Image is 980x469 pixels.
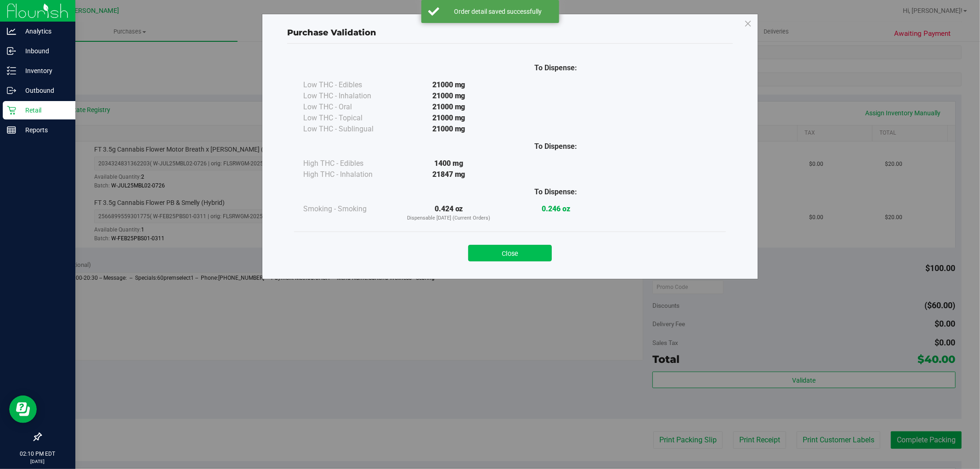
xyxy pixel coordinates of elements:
div: 21000 mg [395,102,502,113]
inline-svg: Inventory [7,66,16,75]
div: Low THC - Edibles [303,79,395,90]
inline-svg: Outbound [7,86,16,95]
inline-svg: Analytics [7,27,16,36]
div: High THC - Edibles [303,158,395,169]
div: Low THC - Topical [303,113,395,124]
p: [DATE] [4,458,71,465]
div: Low THC - Sublingual [303,124,395,135]
p: Dispensable [DATE] (Current Orders) [395,215,502,222]
span: Purchase Validation [287,28,376,38]
p: Outbound [16,85,71,96]
p: Inbound [16,45,71,57]
div: 21000 mg [395,124,502,135]
strong: 0.246 oz [542,204,570,213]
div: 21000 mg [395,90,502,102]
div: 1400 mg [395,158,502,169]
div: 21000 mg [395,113,502,124]
div: To Dispense: [502,62,609,73]
div: 21000 mg [395,79,502,90]
p: Reports [16,124,71,136]
div: Low THC - Oral [303,102,395,113]
div: Order detail saved successfully [444,7,552,16]
div: Low THC - Inhalation [303,90,395,102]
p: Inventory [16,65,71,76]
div: Smoking - Smoking [303,203,395,215]
div: To Dispense: [502,186,609,198]
p: Retail [16,105,71,116]
div: To Dispense: [502,141,609,152]
div: High THC - Inhalation [303,169,395,180]
div: 0.424 oz [395,203,502,222]
p: 02:10 PM EDT [4,450,71,458]
inline-svg: Retail [7,106,16,115]
inline-svg: Reports [7,125,16,135]
p: Analytics [16,26,71,37]
inline-svg: Inbound [7,46,16,56]
div: 21847 mg [395,169,502,180]
button: Close [468,245,552,261]
iframe: Resource center [9,396,37,423]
